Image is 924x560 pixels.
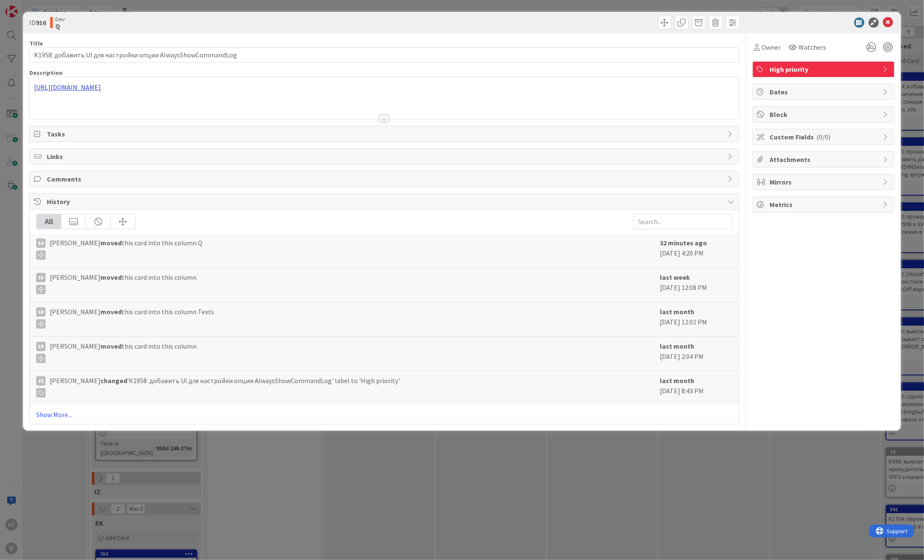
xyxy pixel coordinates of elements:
span: History [47,196,723,207]
span: [PERSON_NAME] this card into this column [50,272,197,294]
span: Comments [47,174,723,184]
div: SR [36,239,46,248]
input: type card name here... [29,47,739,63]
span: ID [29,17,46,28]
b: 32 minutes ago [660,239,707,247]
div: EK [36,376,46,386]
a: Show More... [36,409,732,420]
b: moved [100,273,122,281]
b: last month [660,376,695,385]
span: High priority [770,64,879,74]
span: Mirrors [770,177,879,187]
div: EK [36,273,46,282]
span: [PERSON_NAME] 'K1958: добавить UI для настройки опции AlwaysShowCommandLog' label to 'High priority' [50,375,400,398]
div: SR [36,307,46,317]
span: Tasks [47,129,723,139]
span: [PERSON_NAME] this card into this column Q [50,238,202,260]
div: [DATE] 12:02 PM [660,307,733,332]
b: last week [660,273,690,281]
b: moved [100,307,122,316]
span: Dev [55,16,65,23]
b: 916 [36,18,46,27]
span: Links [47,151,723,162]
b: moved [100,239,122,247]
span: Support [18,1,39,11]
label: Title [29,40,43,47]
span: Watchers [799,42,827,52]
b: last month [660,307,695,316]
span: [PERSON_NAME] this card into this column Texts [50,307,214,329]
div: SR [36,342,46,351]
span: Attachments [770,154,879,165]
b: changed [100,376,127,385]
div: [DATE] 2:04 PM [660,341,733,367]
span: Metrics [770,199,879,210]
a: [URL][DOMAIN_NAME] [34,83,101,91]
span: Custom Fields [770,132,879,142]
input: Search... [634,214,733,229]
span: Owner [762,42,781,52]
b: last month [660,342,695,350]
div: [DATE] 8:43 PM [660,375,733,401]
span: Dates [770,87,879,97]
div: [DATE] 4:20 PM [660,238,733,263]
div: All [37,214,61,229]
span: [PERSON_NAME] this card into this column [50,341,197,363]
span: Block [770,109,879,119]
b: moved [100,342,122,350]
span: ( 0/0 ) [817,133,831,141]
div: [DATE] 12:08 PM [660,272,733,298]
span: Description [29,69,63,77]
b: Q [55,23,65,29]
